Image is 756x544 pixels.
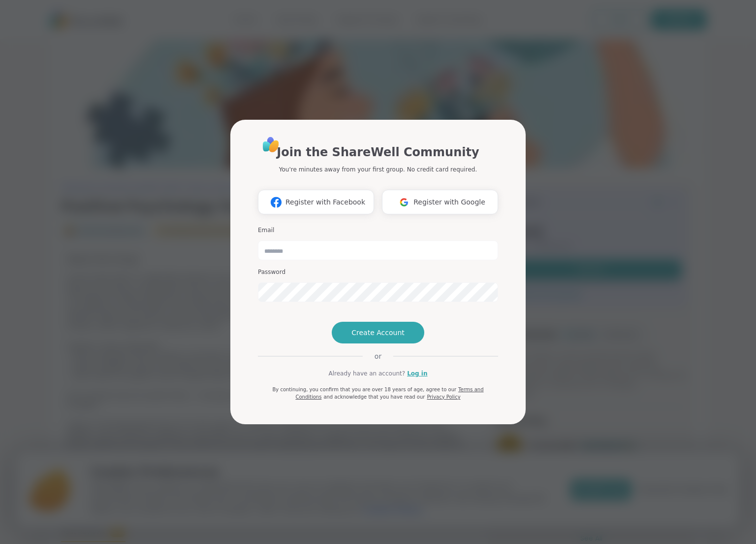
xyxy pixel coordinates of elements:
a: Log in [407,369,427,378]
a: Privacy Policy [427,394,460,400]
h1: Join the ShareWell Community [277,143,479,161]
span: By continuing, you confirm that you are over 18 years of age, agree to our [272,387,456,392]
span: or [363,351,393,361]
img: ShareWell Logo [260,134,282,156]
a: Terms and Conditions [295,387,483,400]
img: ShareWell Logomark [395,193,413,211]
button: Register with Google [382,190,498,214]
p: You're minutes away from your first group. No credit card required. [279,165,477,174]
button: Register with Facebook [258,190,374,214]
button: Create Account [332,322,424,343]
span: Create Account [351,328,405,338]
img: ShareWell Logomark [267,193,285,211]
h3: Password [258,268,498,276]
span: Register with Facebook [285,197,365,207]
h3: Email [258,226,498,235]
span: Already have an account? [328,369,405,378]
span: Register with Google [413,197,485,207]
span: and acknowledge that you have read our [323,394,425,400]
